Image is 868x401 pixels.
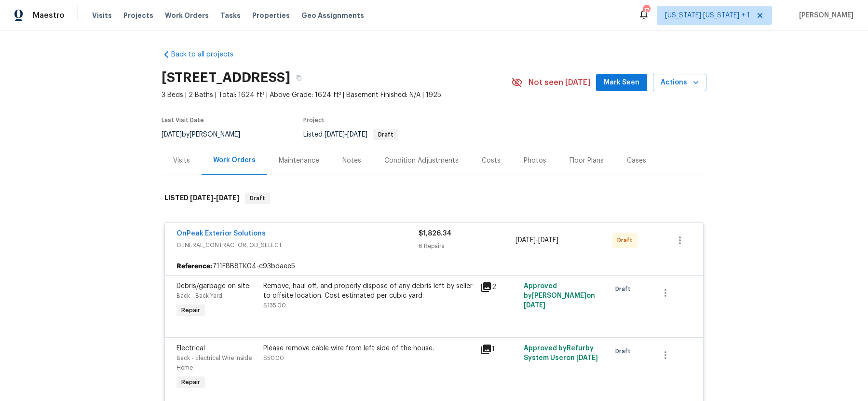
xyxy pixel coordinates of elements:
span: Draft [374,132,397,138]
span: Repair [177,305,204,315]
span: Draft [615,284,635,294]
div: Floor Plans [570,156,604,166]
div: 1 [480,344,518,355]
span: Not seen [DATE] [529,78,590,87]
span: - [190,194,239,201]
button: Copy Address [290,69,308,86]
span: Approved by Refurby System User on [524,345,598,361]
span: Mark Seen [604,77,639,89]
div: LISTED [DATE]-[DATE]Draft [162,183,706,214]
span: Repair [177,377,204,387]
span: [DATE] [524,302,545,309]
span: Work Orders [165,11,209,20]
div: Visits [173,156,190,166]
span: 3 Beds | 2 Baths | Total: 1624 ft² | Above Grade: 1624 ft² | Basement Finished: N/A | 1925 [162,90,511,100]
span: [DATE] [216,194,239,201]
div: 2 [480,281,518,293]
span: [PERSON_NAME] [795,11,854,20]
span: Projects [123,11,153,20]
span: Actions [661,77,699,89]
span: [DATE] [325,131,345,138]
span: Visits [92,11,112,20]
span: - [325,131,367,138]
span: Draft [615,346,635,356]
span: Project [303,117,325,123]
span: Properties [252,11,290,20]
span: [DATE] [162,131,182,138]
span: [US_STATE] [US_STATE] + 1 [665,11,750,20]
div: Costs [482,156,501,166]
span: $50.00 [263,355,284,361]
b: Reference: [176,262,212,271]
span: [DATE] [347,131,367,138]
div: Work Orders [213,155,256,165]
div: Remove, haul off, and properly dispose of any debris left by seller to offsite location. Cost est... [263,281,475,301]
div: 6 Repairs [419,241,515,251]
div: Photos [524,156,546,166]
div: Cases [627,156,646,166]
div: Notes [342,156,361,166]
span: $135.00 [263,303,286,308]
span: Listed [303,131,398,138]
span: Draft [617,235,637,245]
span: $1,826.34 [419,230,451,237]
span: Draft [246,194,269,203]
button: Actions [653,74,706,92]
span: Last Visit Date [162,117,204,123]
span: [DATE] [538,237,558,244]
h6: LISTED [164,193,239,204]
span: Approved by [PERSON_NAME] on [524,283,595,309]
span: Geo Assignments [301,11,364,20]
span: GENERAL_CONTRACTOR, OD_SELECT [176,240,419,250]
span: Back - Back Yard [176,293,222,299]
span: [DATE] [515,237,536,244]
div: Maintenance [279,156,319,166]
span: Maestro [33,11,65,20]
span: Electrical [176,345,205,352]
div: Condition Adjustments [384,156,459,166]
div: by [PERSON_NAME] [162,129,252,140]
div: Please remove cable wire from left side of the house. [263,344,475,353]
span: [DATE] [190,194,213,201]
span: - [515,235,558,245]
span: Tasks [220,12,241,19]
div: 17 [643,6,650,15]
span: Back - Electrical Wire Inside Home [176,355,252,371]
a: OnPeak Exterior Solutions [176,230,266,237]
h2: [STREET_ADDRESS] [162,73,290,83]
button: Mark Seen [596,74,647,92]
span: Debris/garbage on site [176,283,249,290]
a: Back to all projects [162,50,254,59]
div: 711F8B8TK04-c93bdaee5 [165,258,703,275]
span: [DATE] [576,355,598,361]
